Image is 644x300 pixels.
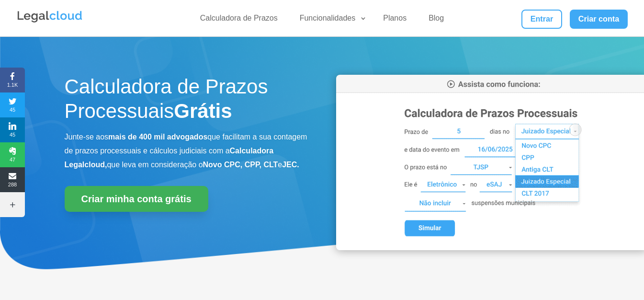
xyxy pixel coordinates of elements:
[377,13,412,27] a: Planos
[16,10,83,24] img: Legalcloud Logo
[65,130,308,172] p: Junte-se aos que facilitam a sua contagem de prazos processuais e cálculos judiciais com a que le...
[16,17,83,25] a: Logo da Legalcloud
[294,13,367,27] a: Funcionalidades
[194,13,283,27] a: Calculadora de Prazos
[65,186,208,212] a: Criar minha conta grátis
[570,10,628,29] a: Criar conta
[174,100,232,122] strong: Grátis
[521,10,562,29] a: Entrar
[282,161,299,169] b: JEC.
[203,161,278,169] b: Novo CPC, CPP, CLT
[423,13,450,27] a: Blog
[65,75,308,128] h1: Calculadora de Prazos Processuais
[108,133,207,141] b: mais de 400 mil advogados
[65,147,274,169] b: Calculadora Legalcloud,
